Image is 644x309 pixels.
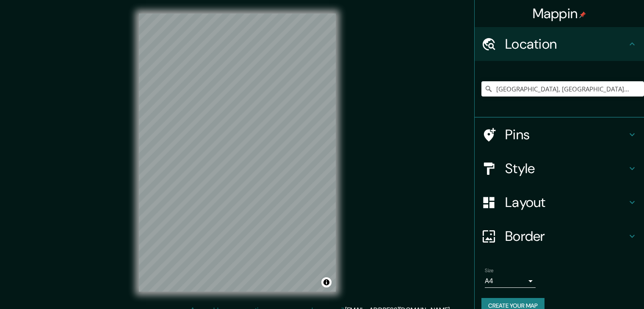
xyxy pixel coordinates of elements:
[475,118,644,152] div: Pins
[579,11,586,18] img: pin-icon.png
[505,160,627,177] h4: Style
[485,274,536,288] div: A4
[139,14,336,292] canvas: Map
[505,36,627,52] h4: Location
[505,228,627,245] h4: Border
[505,126,627,143] h4: Pins
[505,194,627,211] h4: Layout
[481,81,644,97] input: Pick your city or area
[475,152,644,185] div: Style
[533,5,586,22] h4: Mappin
[475,219,644,253] div: Border
[321,277,332,287] button: Toggle attribution
[485,267,494,274] label: Size
[475,185,644,219] div: Layout
[475,27,644,61] div: Location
